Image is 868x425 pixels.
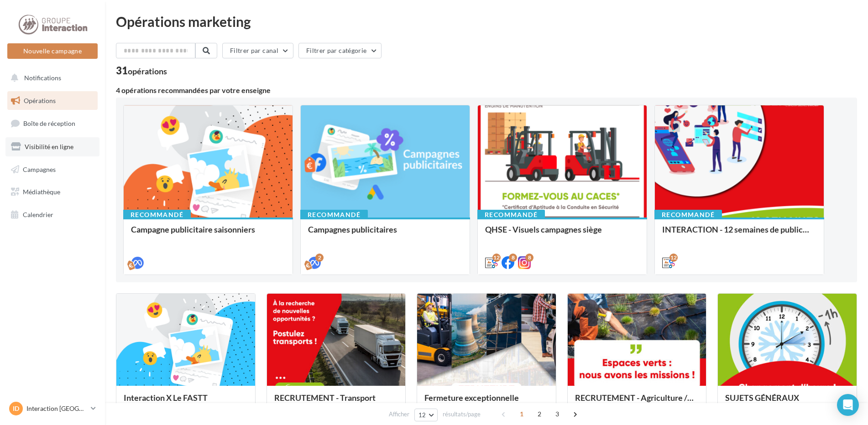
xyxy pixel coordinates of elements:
[222,43,293,58] button: Filtrer par canal
[315,254,324,262] div: 2
[725,393,849,411] div: SUJETS GÉNÉRAUX
[485,225,639,243] div: QHSE - Visuels campagnes siège
[24,74,61,82] span: Notifications
[5,68,96,88] button: Notifications
[116,15,857,28] div: Opérations marketing
[477,210,545,220] div: Recommandé
[424,393,549,411] div: Fermeture exceptionnelle
[509,254,517,262] div: 8
[23,188,60,196] span: Médiathèque
[13,404,19,413] span: ID
[23,119,75,127] span: Boîte de réception
[550,407,565,421] span: 3
[662,225,816,243] div: INTERACTION - 12 semaines de publication
[116,66,167,76] div: 31
[128,67,167,75] div: opérations
[7,43,98,59] button: Nouvelle campagne
[389,410,409,419] span: Afficher
[532,407,547,421] span: 2
[26,404,87,413] p: Interaction [GEOGRAPHIC_DATA]
[414,409,438,421] button: 12
[23,165,56,173] span: Campagnes
[575,393,699,411] div: RECRUTEMENT - Agriculture / Espaces verts
[298,43,382,58] button: Filtrer par catégorie
[300,210,368,220] div: Recommandé
[669,254,678,262] div: 12
[124,393,248,411] div: Interaction X Le FASTT
[443,410,481,419] span: résultats/page
[7,400,98,417] a: ID Interaction [GEOGRAPHIC_DATA]
[274,393,398,411] div: RECRUTEMENT - Transport
[24,97,56,104] span: Opérations
[25,143,73,150] span: Visibilité en ligne
[492,254,501,262] div: 12
[5,182,99,202] a: Médiathèque
[23,211,53,218] span: Calendrier
[5,114,99,133] a: Boîte de réception
[123,210,191,220] div: Recommandé
[116,87,857,94] div: 4 opérations recommandées par votre enseigne
[514,407,529,421] span: 1
[5,137,99,156] a: Visibilité en ligne
[308,225,462,243] div: Campagnes publicitaires
[837,394,859,416] div: Open Intercom Messenger
[5,160,99,179] a: Campagnes
[525,254,533,262] div: 8
[418,411,426,419] span: 12
[5,205,99,224] a: Calendrier
[654,210,722,220] div: Recommandé
[131,225,285,243] div: Campagne publicitaire saisonniers
[5,91,99,110] a: Opérations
